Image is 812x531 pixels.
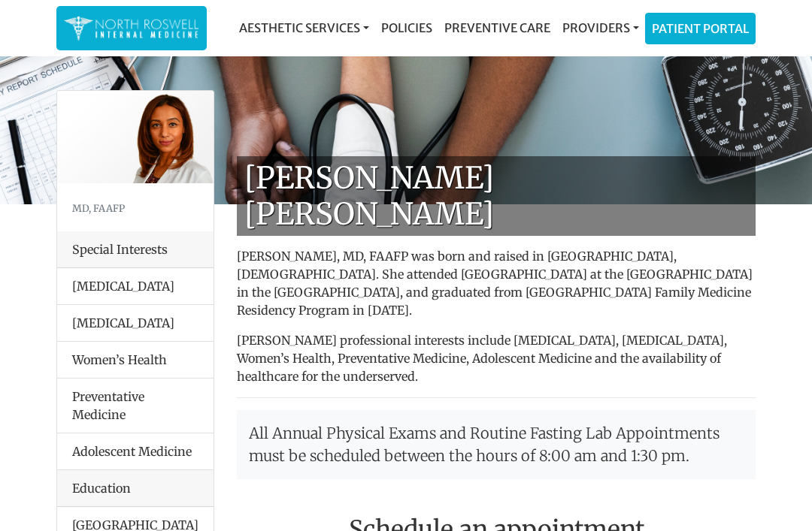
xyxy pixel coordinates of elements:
li: Preventative Medicine [57,378,214,433]
a: Patient Portal [646,14,755,44]
div: Education [57,470,214,507]
li: [MEDICAL_DATA] [57,304,214,342]
p: [PERSON_NAME], MD, FAAFP was born and raised in [GEOGRAPHIC_DATA], [DEMOGRAPHIC_DATA]. She attend... [237,247,756,319]
p: [PERSON_NAME] professional interests include [MEDICAL_DATA], [MEDICAL_DATA], Women’s Health, Prev... [237,331,756,385]
a: Providers [556,13,645,43]
small: MD, FAAFP [72,202,125,214]
div: Special Interests [57,231,214,268]
img: Dr. Farah Mubarak Ali MD, FAAFP [57,91,214,183]
a: Aesthetic Services [233,13,375,43]
img: North Roswell Internal Medicine [64,14,199,43]
h1: [PERSON_NAME] [PERSON_NAME] [237,156,756,236]
li: [MEDICAL_DATA] [57,268,214,305]
li: Women’s Health [57,341,214,379]
a: Preventive Care [438,13,556,43]
p: All Annual Physical Exams and Routine Fasting Lab Appointments must be scheduled between the hour... [237,410,756,479]
li: Adolescent Medicine [57,433,214,470]
a: Policies [375,13,438,43]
